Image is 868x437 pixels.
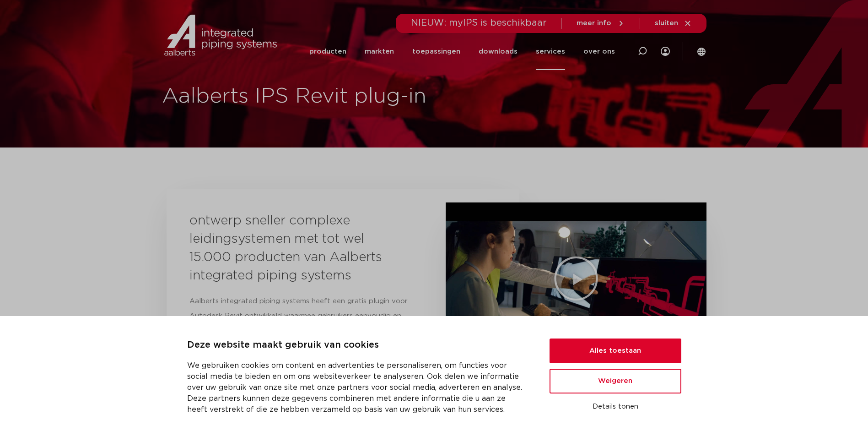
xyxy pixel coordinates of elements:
[411,18,547,27] span: NIEUW: myIPS is beschikbaar
[412,33,460,70] a: toepassingen
[187,338,528,353] p: Deze website maakt gebruik van cookies
[189,212,391,285] h3: ontwerp sneller complexe leidingsystemen met tot wel 15.000 producten van Aalberts integrated pip...
[550,339,681,363] button: Alles toestaan
[661,33,670,70] div: my IPS
[365,33,394,70] a: markten
[162,82,864,111] h1: Aalberts IPS Revit plug-in
[550,399,681,415] button: Details tonen
[189,294,414,382] p: Aalberts integrated piping systems heeft een gratis plugin voor Autodesk Revit ontwikkeld waarmee...
[655,20,678,27] span: sluiten
[309,33,346,70] a: producten
[550,369,681,393] button: Weigeren
[553,256,599,301] div: Video afspelen
[577,19,625,27] a: meer info
[309,33,615,70] nav: Menu
[479,33,518,70] a: downloads
[187,360,528,415] p: We gebruiken cookies om content en advertenties te personaliseren, om functies voor social media ...
[583,33,615,70] a: over ons
[536,33,565,70] a: services
[577,20,611,27] span: meer info
[655,19,692,27] a: sluiten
